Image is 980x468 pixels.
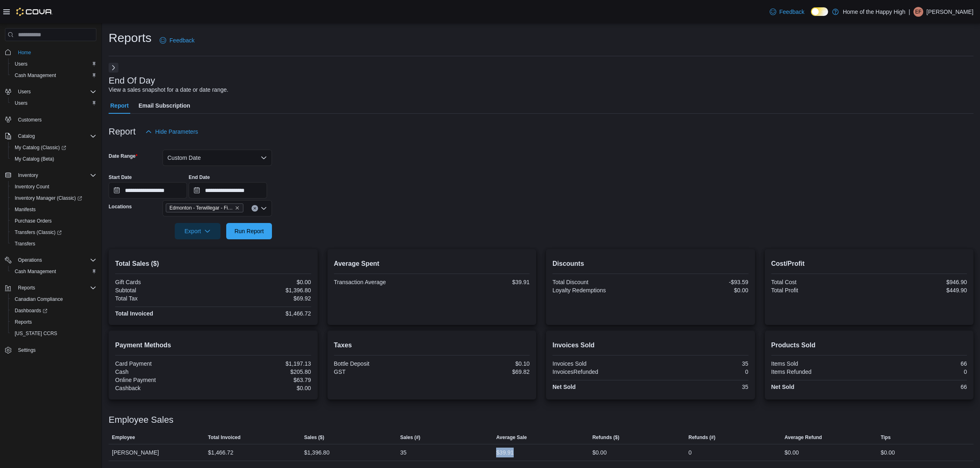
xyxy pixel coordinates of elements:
[433,369,530,375] div: $69.82
[2,114,100,126] button: Customers
[915,7,921,17] span: EF
[2,344,100,356] button: Settings
[234,227,264,235] span: Run Report
[15,195,82,201] span: Inventory Manager (Classic)
[11,306,96,316] span: Dashboards
[252,205,258,212] button: Clear input
[334,340,530,350] h2: Taxes
[215,295,311,302] div: $69.92
[771,279,868,285] div: Total Cost
[334,259,530,269] h2: Average Spent
[15,48,34,57] a: Home
[8,305,100,316] a: Dashboards
[304,434,324,441] span: Sales ($)
[15,283,96,293] span: Reports
[11,143,96,152] span: My Catalog (Classic)
[2,130,100,142] button: Catalog
[115,287,212,294] div: Subtotal
[552,384,576,390] strong: Net Sold
[15,100,27,106] span: Users
[261,205,267,212] button: Open list of options
[8,204,100,215] button: Manifests
[766,4,808,20] a: Feedback
[215,279,311,285] div: $0.00
[18,285,35,291] span: Reports
[18,257,42,263] span: Operations
[909,7,910,17] p: |
[226,223,272,239] button: Run Report
[11,59,96,69] span: Users
[109,30,151,46] h1: Reports
[8,316,100,328] button: Reports
[11,317,96,327] span: Reports
[15,61,27,67] span: Users
[334,279,430,285] div: Transaction Average
[110,97,129,114] span: Report
[15,255,96,265] span: Operations
[8,70,100,81] button: Cash Management
[15,144,66,151] span: My Catalog (Classic)
[304,448,330,457] div: $1,396.80
[11,329,96,338] span: Washington CCRS
[15,72,56,79] span: Cash Management
[811,7,828,16] input: Dark Mode
[11,205,39,214] a: Manifests
[169,204,233,212] span: Edmonton - Terwillegar - Fire & Flower
[652,384,748,390] div: 35
[11,317,35,327] a: Reports
[433,360,530,367] div: $0.10
[15,345,39,355] a: Settings
[11,216,96,226] span: Purchase Orders
[8,142,100,153] a: My Catalog (Classic)
[15,330,57,337] span: [US_STATE] CCRS
[109,415,174,425] h3: Employee Sales
[15,131,96,141] span: Catalog
[115,360,212,367] div: Card Payment
[15,283,38,293] button: Reports
[652,287,748,294] div: $0.00
[881,434,891,441] span: Tips
[871,279,967,285] div: $946.90
[11,239,96,249] span: Transfers
[15,345,96,355] span: Settings
[496,448,514,457] div: $39.91
[215,287,311,294] div: $1,396.80
[11,294,96,304] span: Canadian Compliance
[15,319,32,325] span: Reports
[2,170,100,181] button: Inventory
[8,153,100,165] button: My Catalog (Beta)
[11,182,53,192] a: Inventory Count
[109,76,155,86] h3: End Of Day
[15,47,96,57] span: Home
[15,156,54,162] span: My Catalog (Beta)
[15,170,41,180] button: Inventory
[115,279,212,285] div: Gift Cards
[15,206,36,213] span: Manifests
[913,7,923,17] div: Emily-Francis Hyde
[652,369,748,375] div: 0
[871,287,967,294] div: $449.90
[115,385,212,391] div: Cashback
[8,238,100,249] button: Transfers
[208,434,241,441] span: Total Invoiced
[11,143,69,152] a: My Catalog (Classic)
[11,267,96,276] span: Cash Management
[166,203,243,212] span: Edmonton - Terwillegar - Fire & Flower
[109,182,187,199] input: Press the down key to open a popover containing a calendar.
[688,448,692,457] div: 0
[771,360,868,367] div: Items Sold
[11,205,96,214] span: Manifests
[11,216,55,226] a: Purchase Orders
[11,294,66,304] a: Canadian Compliance
[18,49,31,56] span: Home
[15,229,62,236] span: Transfers (Classic)
[138,97,190,114] span: Email Subscription
[927,7,973,17] p: [PERSON_NAME]
[109,174,132,181] label: Start Date
[2,86,100,97] button: Users
[688,434,715,441] span: Refunds (#)
[552,279,649,285] div: Total Discount
[175,223,220,239] button: Export
[189,182,267,199] input: Press the down key to open a popover containing a calendar.
[15,241,35,247] span: Transfers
